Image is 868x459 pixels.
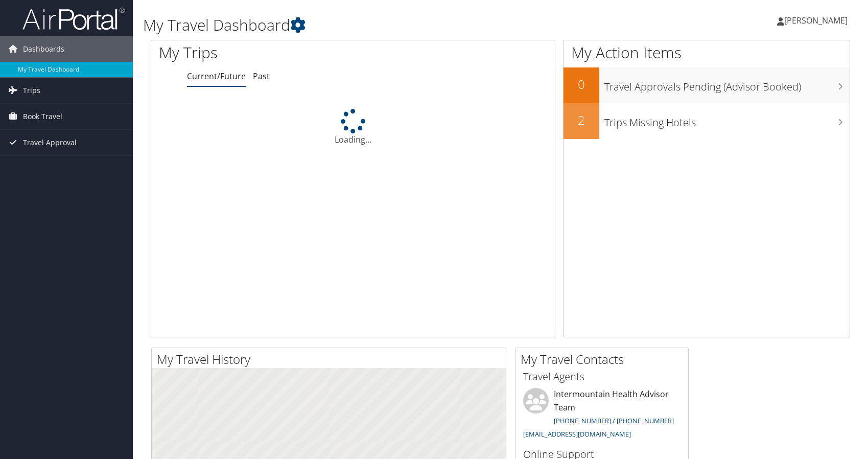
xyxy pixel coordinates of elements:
span: Dashboards [23,36,64,62]
h3: Travel Agents [523,370,681,384]
h1: My Action Items [564,42,850,63]
h1: My Travel Dashboard [143,14,620,36]
h2: 2 [564,111,599,129]
span: Book Travel [23,104,62,129]
span: Trips [23,78,40,103]
h2: 0 [564,76,599,93]
a: Past [253,71,270,82]
a: [EMAIL_ADDRESS][DOMAIN_NAME] [523,429,631,439]
h3: Trips Missing Hotels [604,110,850,130]
div: Loading... [151,109,555,146]
a: 2Trips Missing Hotels [564,103,850,139]
a: 0Travel Approvals Pending (Advisor Booked) [564,67,850,103]
li: Intermountain Health Advisor Team [518,388,686,443]
h1: My Trips [159,42,379,63]
h2: My Travel History [157,351,506,368]
span: [PERSON_NAME] [784,15,848,26]
a: Current/Future [187,71,246,82]
span: Travel Approval [23,130,77,155]
h2: My Travel Contacts [521,351,688,368]
img: airportal-logo.png [22,7,125,31]
a: [PERSON_NAME] [777,5,858,36]
h3: Travel Approvals Pending (Advisor Booked) [604,75,850,94]
a: [PHONE_NUMBER] / [PHONE_NUMBER] [554,416,674,425]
